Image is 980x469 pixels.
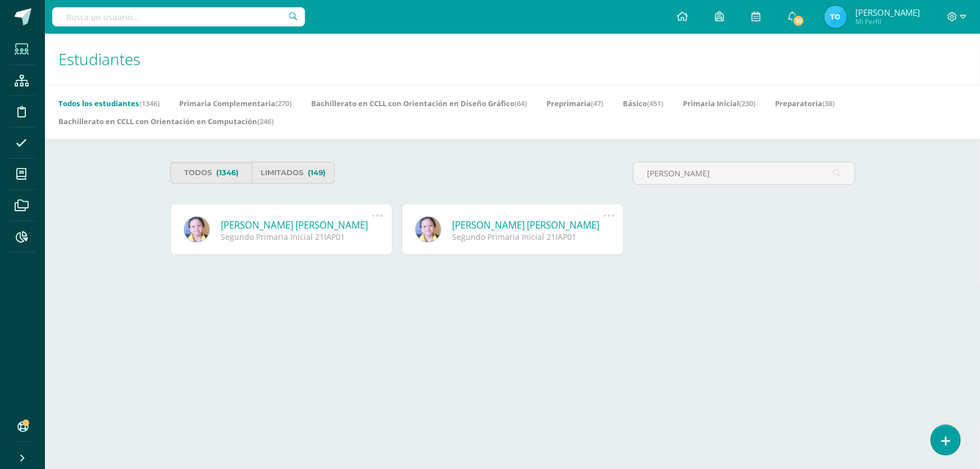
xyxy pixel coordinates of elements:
a: Primaria Inicial(230) [683,94,755,112]
a: [PERSON_NAME] [PERSON_NAME] [453,218,604,231]
a: Preprimaria(47) [546,94,603,112]
span: (38) [822,98,835,108]
a: Todos los estudiantes(1346) [58,94,159,112]
a: Preparatoria(38) [775,94,835,112]
a: Bachillerato en CCLL con Orientación en Computación(246) [58,112,274,130]
span: 10 [792,15,805,27]
span: (246) [257,116,274,126]
img: 76a3483454ffa6e9dcaa95aff092e504.png [824,6,847,28]
span: Estudiantes [58,48,140,70]
span: (1346) [216,162,239,183]
a: Bachillerato en CCLL con Orientación en Diseño Gráfico(64) [311,94,527,112]
a: [PERSON_NAME] [PERSON_NAME] [221,218,372,231]
input: Busca al estudiante aquí... [633,162,855,184]
span: (47) [591,98,603,108]
span: (64) [514,98,527,108]
span: (149) [308,162,326,183]
span: (451) [647,98,663,108]
span: (1346) [139,98,159,108]
input: Busca un usuario... [52,7,305,26]
div: Segundo Primaria Inicial 21IAP01 [453,231,604,242]
a: Básico(451) [623,94,663,112]
div: Segundo Primaria Inicial 21IAP01 [221,231,372,242]
a: Todos(1346) [170,162,253,184]
a: Limitados(149) [252,162,335,184]
span: [PERSON_NAME] [855,7,920,18]
span: Mi Perfil [855,17,920,26]
span: (270) [275,98,291,108]
span: (230) [739,98,755,108]
a: Primaria Complementaria(270) [179,94,291,112]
